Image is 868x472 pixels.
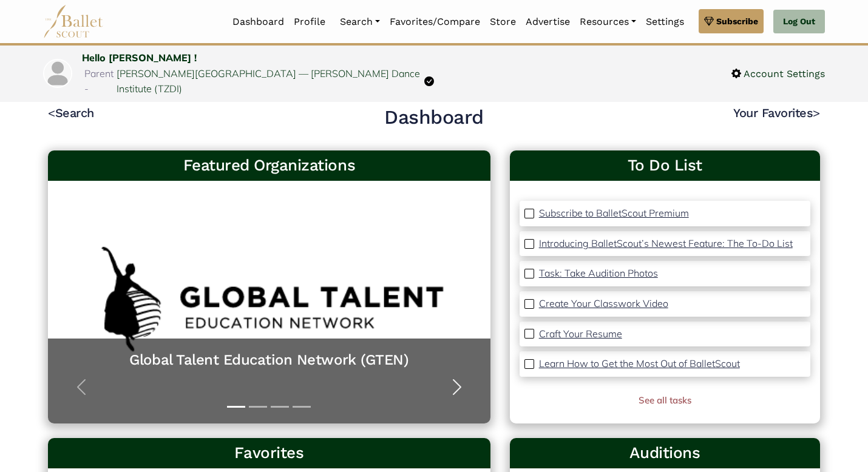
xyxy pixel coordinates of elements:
[741,66,825,82] span: Account Settings
[485,9,521,35] a: Store
[539,296,668,312] a: Create Your Classwork Video
[539,297,668,309] p: Create Your Classwork Video
[699,9,764,33] a: Subscribe
[84,67,114,79] span: Parent
[539,206,689,221] a: Subscribe to BalletScout Premium
[44,60,71,87] img: profile picture
[289,9,330,35] a: Profile
[58,155,481,176] h3: Featured Organizations
[539,266,658,282] a: Task: Take Audition Photos
[84,83,89,95] span: -
[539,236,793,252] a: Introducing BalletScout’s Newest Feature: The To-Do List
[731,66,825,82] a: Account Settings
[228,9,289,35] a: Dashboard
[48,105,55,120] code: <
[385,9,485,35] a: Favorites/Compare
[539,237,793,249] p: Introducing BalletScout’s Newest Feature: The To-Do List
[117,67,420,95] a: [PERSON_NAME][GEOGRAPHIC_DATA] — [PERSON_NAME] Dance Institute (TZDI)
[58,443,481,464] h3: Favorites
[539,357,740,369] p: Learn How to Get the Most Out of BalletScout
[60,351,478,369] a: Global Talent Education Network (GTEN)
[520,443,810,464] h3: Auditions
[271,400,289,414] button: Slide 3
[733,106,820,120] a: Your Favorites
[249,400,267,414] button: Slide 2
[384,105,484,130] h2: Dashboard
[773,10,825,34] a: Log Out
[539,356,740,372] a: Learn How to Get the Most Out of BalletScout
[82,52,197,64] a: Hello [PERSON_NAME] !
[520,155,810,176] a: To Do List
[575,9,641,35] a: Resources
[539,328,622,340] p: Craft Your Resume
[539,207,689,219] p: Subscribe to BalletScout Premium
[539,326,622,342] a: Craft Your Resume
[716,15,758,28] span: Subscribe
[813,105,820,120] code: >
[641,9,689,35] a: Settings
[639,394,691,406] a: See all tasks
[539,267,658,279] p: Task: Take Audition Photos
[227,400,245,414] button: Slide 1
[335,9,385,35] a: Search
[521,9,575,35] a: Advertise
[293,400,311,414] button: Slide 4
[704,15,714,28] img: gem.svg
[48,106,94,120] a: <Search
